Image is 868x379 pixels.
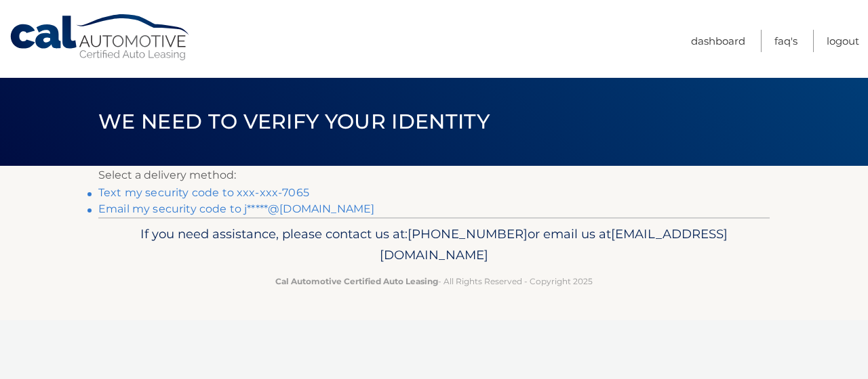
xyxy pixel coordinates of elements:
[827,30,859,52] a: Logout
[107,274,761,288] p: - All Rights Reserved - Copyright 2025
[98,186,309,199] a: Text my security code to xxx-xxx-7065
[98,166,770,185] p: Select a delivery method:
[98,202,374,215] a: Email my security code to j*****@[DOMAIN_NAME]
[774,30,797,52] a: FAQ's
[107,223,761,267] p: If you need assistance, please contact us at: or email us at
[691,30,745,52] a: Dashboard
[275,276,438,286] strong: Cal Automotive Certified Auto Leasing
[98,109,490,134] span: We need to verify your identity
[9,14,192,62] a: Cal Automotive
[408,226,528,242] span: [PHONE_NUMBER]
